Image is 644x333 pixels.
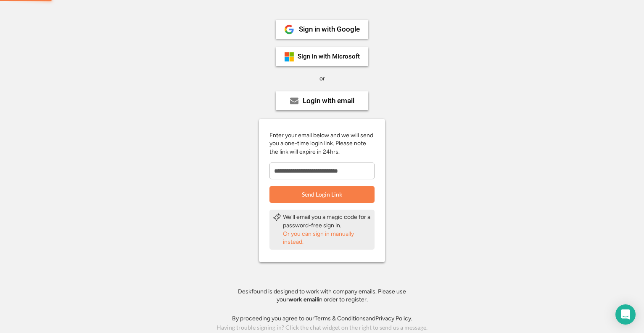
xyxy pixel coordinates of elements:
[232,314,412,323] div: By proceeding you agree to our and
[299,26,360,33] div: Sign in with Google
[319,75,325,83] div: or
[375,315,412,322] a: Privacy Policy.
[269,186,375,203] button: Send Login Link
[284,52,294,62] img: ms-symbollockup_mssymbol_19.png
[303,97,354,104] div: Login with email
[284,24,294,35] img: 1024px-Google__G__Logo.svg.png
[288,296,318,303] strong: work email
[298,53,360,60] div: Sign in with Microsoft
[314,315,366,322] a: Terms & Conditions
[283,213,371,229] div: We'll email you a magic code for a password-free sign in.
[615,304,636,325] div: Open Intercom Messenger
[227,288,417,304] div: Deskfound is designed to work with company emails. Please use your in order to register.
[283,230,371,246] div: Or you can sign in manually instead.
[269,131,375,156] div: Enter your email below and we will send you a one-time login link. Please note the link will expi...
